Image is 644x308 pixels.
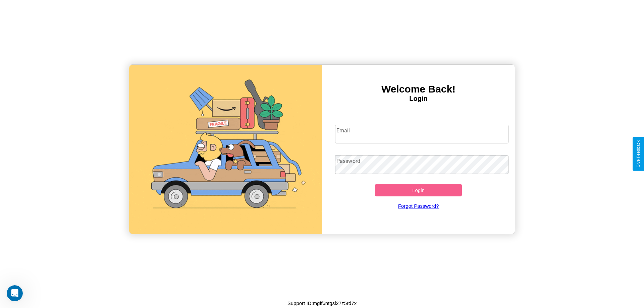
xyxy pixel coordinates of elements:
a: Forgot Password? [332,196,505,215]
p: Support ID: mgff6ntgsl27z5rd7x [287,299,357,308]
button: Login [375,184,462,196]
iframe: Intercom live chat [7,285,23,301]
h3: Welcome Back! [322,83,515,95]
h4: Login [322,95,515,103]
img: gif [129,65,322,234]
div: Give Feedback [636,140,641,168]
